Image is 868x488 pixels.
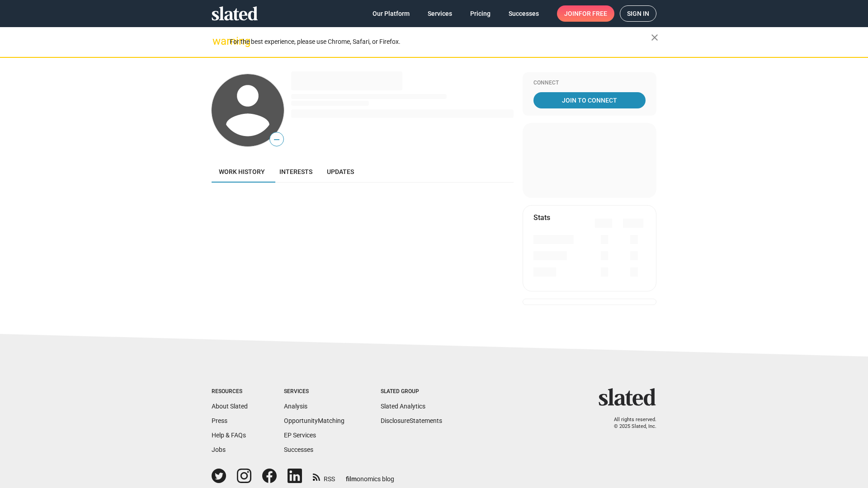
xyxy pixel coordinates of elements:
span: film [346,475,357,483]
span: for free [579,5,607,22]
div: Connect [533,80,646,87]
div: Slated Group [381,388,442,395]
mat-icon: close [649,32,660,43]
a: Services [420,5,459,22]
a: Successes [501,5,546,22]
a: Interests [272,161,320,183]
a: About Slated [212,403,248,410]
mat-icon: warning [212,36,223,47]
a: Joinfor free [557,5,614,22]
a: RSS [313,469,335,483]
span: Successes [509,5,539,22]
div: Services [284,388,344,395]
a: EP Services [284,432,316,439]
span: Work history [219,168,265,175]
a: Successes [284,446,313,453]
a: Pricing [463,5,498,22]
div: Resources [212,388,248,395]
span: Join To Connect [535,92,644,108]
mat-card-title: Stats [533,213,550,222]
a: Slated Analytics [381,403,425,410]
a: Help & FAQs [212,432,246,439]
span: Pricing [470,5,491,22]
a: Our Platform [365,5,417,22]
span: — [270,134,283,145]
a: OpportunityMatching [284,417,344,424]
a: Join To Connect [533,92,646,108]
a: Sign in [620,5,656,22]
a: Updates [320,161,361,183]
a: Press [212,417,227,424]
a: Analysis [284,403,307,410]
span: Sign in [627,6,649,21]
span: Join [564,5,607,22]
span: Our Platform [373,5,410,22]
a: filmonomics blog [346,468,394,483]
span: Services [428,5,452,22]
span: Updates [327,168,354,175]
p: All rights reserved. © 2025 Slated, Inc. [604,417,656,430]
a: Work history [212,161,272,183]
span: Interests [279,168,312,175]
a: DisclosureStatements [381,417,442,424]
div: For the best experience, please use Chrome, Safari, or Firefox. [230,36,651,48]
a: Jobs [212,446,226,453]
